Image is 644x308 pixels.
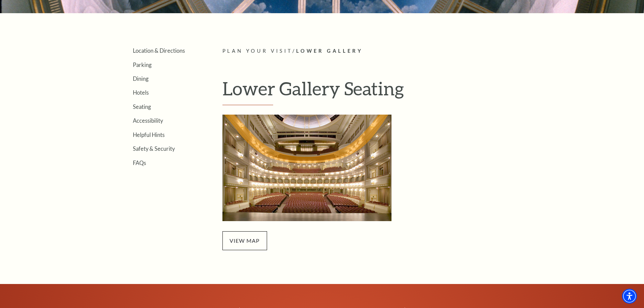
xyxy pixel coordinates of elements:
[222,48,293,54] span: Plan Your Visit
[296,48,363,54] span: Lower Gallery
[230,237,260,244] a: view map - open in a new tab
[133,160,146,166] a: FAQs
[133,145,175,152] a: Safety & Security
[133,117,163,124] a: Accessibility
[622,289,637,304] div: Accessibility Menu
[222,115,391,221] img: Lower Gallery
[133,103,151,110] a: Seating
[133,132,165,138] a: Helpful Hints
[133,89,149,96] a: Hotels
[133,75,148,82] a: Dining
[222,77,532,105] h1: Lower Gallery Seating
[222,163,391,171] a: Lower Gallery - open in a new tab
[133,62,151,68] a: Parking
[222,47,532,55] p: /
[133,47,185,54] a: Location & Directions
